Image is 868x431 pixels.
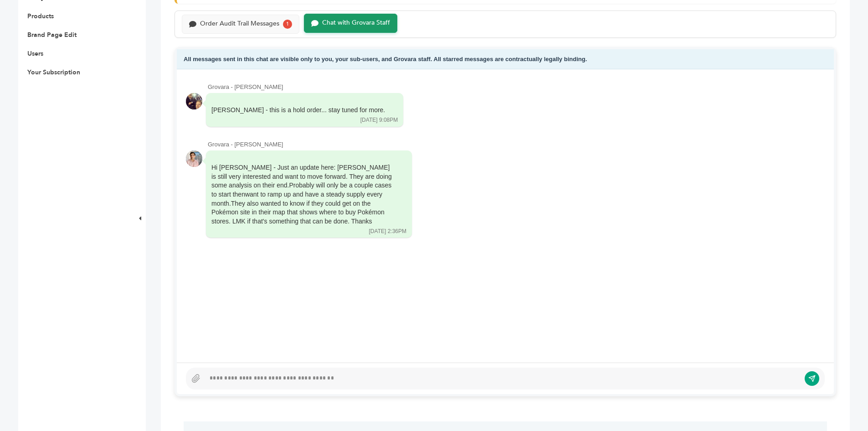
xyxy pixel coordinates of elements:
div: All messages sent in this chat are visible only to you, your sub-users, and Grovara staff. All st... [177,49,834,70]
div: [DATE] 2:36PM [369,228,406,235]
div: Order Audit Trail Messages [200,20,279,28]
div: [PERSON_NAME] - this is a hold order... stay tuned for more. [211,106,385,115]
a: Your Subscription [27,68,80,77]
a: Brand Page Edit [27,31,77,39]
div: Grovara - [PERSON_NAME] [208,83,825,91]
a: Users [27,49,43,58]
a: Products [27,12,54,21]
div: 1 [283,20,292,29]
div: [DATE] 9:08PM [360,116,398,124]
div: Hi [PERSON_NAME] - Just an update here: [PERSON_NAME] is still very interested and want to move f... [211,163,394,226]
span: They also wanted to know if they could get on the Pokémon site in their map that shows where to b... [211,200,385,225]
span: Probably will only be a couple cases to start then [211,182,391,198]
div: Chat with Grovara Staff [322,19,390,27]
span: want to ramp up and have a steady supply every month. [211,191,382,207]
div: Grovara - [PERSON_NAME] [208,140,825,149]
